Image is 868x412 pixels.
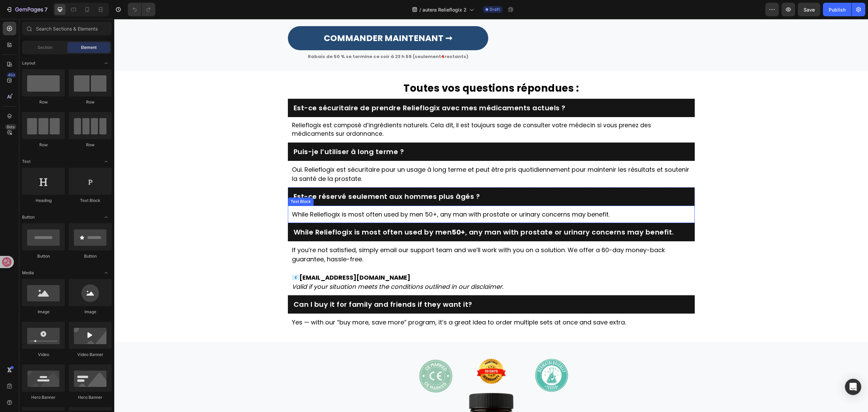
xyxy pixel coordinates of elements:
[101,267,112,278] span: Toggle open
[3,3,51,16] button: 7
[178,102,576,119] p: Relieflogix est composé d’ingrédients naturels. Cela dit, il est toujours sage de consulter votre...
[179,173,575,182] h2: Est-ce réservé seulement aux hommes plus âgés ?
[101,212,112,223] span: Toggle open
[22,158,31,165] span: Text
[327,34,330,41] strong: 4
[22,253,65,259] div: Button
[419,6,421,13] span: /
[798,3,820,16] button: Save
[289,62,465,76] strong: Toutes vos questions répondues :
[22,142,65,148] div: Row
[178,263,389,272] i: Valid if your situation meets the conditions outlined in our disclaimer.
[178,299,576,308] p: Yes — with our “buy more, save more” program, it’s a great idea to order multiple sets at once an...
[69,352,112,358] div: Video Banner
[179,128,575,137] h2: Puis-je l’utiliser à long terme ?
[804,7,815,13] span: Save
[69,394,112,400] div: Hero Banner
[829,6,846,13] div: Publish
[22,270,34,276] span: Media
[179,281,575,290] h2: Can I buy it for family and friends if they want it?
[422,6,467,13] span: autera Relieflogix 2
[128,3,155,16] div: Undo/Redo
[185,254,296,263] strong: [EMAIL_ADDRESS][DOMAIN_NAME]
[69,142,112,148] div: Row
[179,84,575,94] h2: Est-ce sécuritaire de prendre Relieflogix avec mes médicaments actuels ?
[194,34,327,41] strong: Rabais de 50 % se termine ce soir à 23 h 59 (seulement
[22,99,65,105] div: Row
[22,309,65,315] div: Image
[22,394,65,400] div: Hero Banner
[179,208,575,218] h2: While Relieflogix is most often used by men , any man with prostate or urinary concerns may benefit.
[101,58,112,69] span: Toggle open
[178,191,576,200] p: While Relieflogix is most often used by men 50+, any man with prostate or urinary concerns may be...
[22,352,65,358] div: Video
[22,198,65,204] div: Heading
[490,6,500,13] span: Draft
[101,156,112,167] span: Toggle open
[330,34,354,41] strong: restants)
[337,208,351,218] strong: 50+
[69,198,112,204] div: Text Block
[38,44,52,51] span: Section
[6,72,16,78] div: 450
[81,44,97,51] span: Element
[845,379,861,395] div: Open Intercom Messenger
[178,146,576,164] p: Oui. Relieflogix est sécuritaire pour un usage à long terme et peut être pris quotidiennement pou...
[175,180,198,186] div: Text Block
[823,3,851,16] button: Publish
[22,214,35,220] span: Button
[22,22,112,35] input: Search Sections & Elements
[114,19,868,412] iframe: Design area
[44,5,47,14] p: 7
[178,226,576,245] p: If you’re not satisfied, simply email our support team and we’ll work with you on a solution. We ...
[5,124,16,130] div: Beta
[69,309,112,315] div: Image
[22,60,35,66] span: Layout
[69,253,112,259] div: Button
[178,245,576,263] p: 📧
[69,99,112,105] div: Row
